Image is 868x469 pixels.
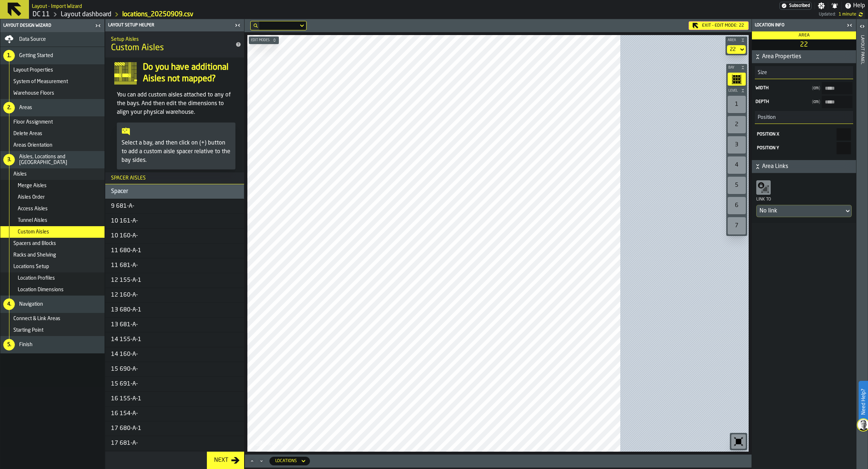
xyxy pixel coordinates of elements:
[728,116,746,133] div: 2
[728,156,746,174] div: 4
[105,258,244,273] tr: 22-22-11-RIGHT-681-11 681-A-
[0,324,105,336] li: menu Starting Point
[726,64,747,71] button: button-
[755,82,853,94] label: input-value-Width
[105,377,244,392] tr: 22-22-15-RIGHT-691-15 691-A-
[859,382,867,422] label: Need Help?
[19,105,32,111] span: Areas
[0,180,105,192] li: menu Merge Aisles
[726,36,747,44] button: button-
[32,10,425,19] nav: Breadcrumb
[728,96,746,113] div: 1
[122,139,231,165] p: Select a bay, and then click on (+) button to add a custom aisle spacer relative to the bay sides.
[13,264,49,270] span: Locations Setup
[207,452,244,469] button: button-Next
[726,87,747,94] button: button-
[853,1,865,10] span: Help
[18,183,47,189] span: Merge Aisles
[822,82,852,94] input: input-value-Width input-value-Width
[107,23,233,28] div: Layout Setup Helper
[726,175,747,195] div: button-toolbar-undefined
[105,347,244,362] tr: 22-22-14-RIGHT-160-14 160-A-
[13,131,42,137] span: Delete Areas
[105,244,244,258] tr: 22-22-11-LEFT-680-11 680-A-1
[275,459,297,464] div: DropdownMenuValue-locations
[728,136,746,154] div: 3
[733,436,744,447] svg: Reset zoom and position
[739,23,744,28] span: 22
[18,287,64,293] span: Location Dimensions
[757,146,779,150] span: Position Y
[0,64,105,76] li: menu Layout Properties
[844,21,855,30] label: button-toggle-Close me
[2,23,93,28] div: Layout Design Wizard
[257,457,266,465] button: Minimize
[799,33,810,38] span: Area
[111,350,238,359] div: 14 160-A-
[0,215,105,226] li: menu Tunnel Aisles
[105,332,244,347] tr: 22-22-14-LEFT-155-14 155-A-1
[105,288,244,303] tr: 22-22-12-RIGHT-160-12 160-A-
[755,70,767,76] span: Size
[727,66,739,70] span: Bay
[0,116,105,128] li: menu Floor Assignment
[248,457,256,465] button: Maximize
[756,196,852,205] div: Link to
[13,327,43,333] span: Starting Point
[837,128,851,141] input: react-aria3453743875-:r2h: react-aria3453743875-:r2h:
[13,119,53,125] span: Floor Assignment
[0,192,105,203] li: menu Aisles Order
[3,50,15,61] div: 1.
[105,303,244,318] tr: 22-22-13-LEFT-680-13 680-A-1
[730,433,747,450] div: button-toolbar-undefined
[756,99,809,104] span: Depth
[842,1,868,10] label: button-toggle-Help
[111,35,227,42] h2: Sub Title
[250,38,271,42] span: Edit Modes
[111,232,238,240] div: 10 160-A-
[111,202,238,211] div: 9 681-A-
[812,99,820,104] span: cm
[726,71,747,87] div: button-toolbar-undefined
[269,457,310,465] div: DropdownMenuValue-locations
[105,273,244,288] tr: 22-22-12-LEFT-155-12 155-A-1
[143,62,235,85] h4: Do you have additional Aisles not mapped?
[111,187,238,196] div: Spacer
[111,261,238,270] div: 11 681-A-
[105,214,244,229] tr: 22-22-10-LEFT-161-10 161-A-
[815,2,828,9] label: button-toggle-Settings
[32,2,82,9] h2: Sub Title
[122,10,193,18] a: link-to-/wh/i/2e91095d-d0fa-471d-87cf-b9f7f81665fc/import/layout/09037675-a1a2-4467-9dfb-e5f5d723...
[757,132,779,137] span: Position X
[789,3,810,8] span: Subscribed
[819,100,820,104] span: )
[728,197,746,214] div: 6
[726,195,747,216] div: button-toolbar-undefined
[33,10,50,18] a: link-to-/wh/i/2e91095d-d0fa-471d-87cf-b9f7f81665fc
[19,53,53,59] span: Getting Started
[105,19,244,31] header: Layout Setup Helper
[105,172,244,184] h3: title-section-Spacer Aisles
[822,96,852,108] input: input-value-Depth input-value-Depth
[0,139,105,151] li: menu Areas Orientation
[762,162,855,171] span: Area Links
[3,154,15,165] div: 3.
[753,41,855,49] span: 22
[779,2,812,10] a: link-to-/wh/i/2e91095d-d0fa-471d-87cf-b9f7f81665fc/settings/billing
[13,316,60,322] span: Connect & Link Areas
[105,31,244,57] div: title-Custom Aisles
[111,335,238,344] div: 14 155-A-1
[13,171,27,177] span: Aisles
[856,10,865,19] label: button-toggle-undefined
[752,19,856,31] header: Location Info
[18,218,47,223] span: Tunnel Aisles
[19,342,33,348] span: Finish
[726,94,747,115] div: button-toolbar-undefined
[728,217,746,234] div: 7
[756,179,852,217] div: Link toDropdownMenuValue-
[111,217,238,225] div: 10 161-A-
[0,313,105,324] li: menu Connect & Link Areas
[111,320,238,329] div: 13 681-A-
[13,241,56,246] span: Spacers and Blocks
[111,365,238,374] div: 15 690-A-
